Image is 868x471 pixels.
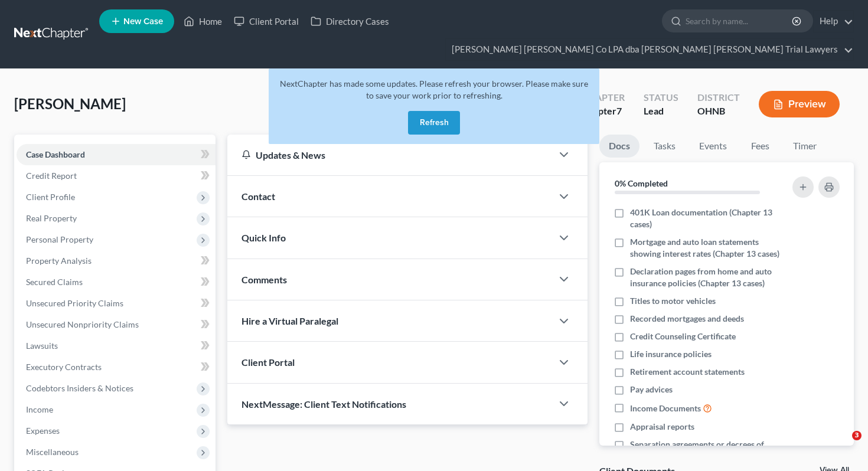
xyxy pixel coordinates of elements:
[599,135,639,158] a: Docs
[14,95,126,112] span: [PERSON_NAME]
[123,17,163,26] span: New Case
[26,404,53,414] span: Income
[26,213,77,223] span: Real Property
[26,192,75,202] span: Client Profile
[630,421,694,433] span: Appraisal reports
[26,171,77,181] span: Credit Report
[26,298,123,308] span: Unsecured Priority Claims
[408,111,460,135] button: Refresh
[17,335,216,356] a: Lawsuits
[644,135,685,158] a: Tasks
[26,149,85,159] span: Case Dashboard
[242,232,286,243] span: Quick Info
[26,426,60,436] span: Expenses
[828,431,856,459] iframe: Intercom live chat
[17,144,216,165] a: Case Dashboard
[178,11,228,32] a: Home
[242,315,338,326] span: Hire a Virtual Paralegal
[697,104,740,118] div: OHNB
[17,314,216,335] a: Unsecured Nonpriority Claims
[690,135,736,158] a: Events
[26,319,139,329] span: Unsecured Nonpriority Claims
[17,356,216,378] a: Executory Contracts
[644,91,678,104] div: Status
[305,11,395,32] a: Directory Cases
[26,234,93,244] span: Personal Property
[17,250,216,272] a: Property Analysis
[630,366,745,378] span: Retirement account statements
[228,11,305,32] a: Client Portal
[630,403,701,414] span: Income Documents
[17,165,216,187] a: Credit Report
[26,256,92,266] span: Property Analysis
[26,383,133,393] span: Codebtors Insiders & Notices
[26,447,79,457] span: Miscellaneous
[17,293,216,314] a: Unsecured Priority Claims
[630,266,780,289] span: Declaration pages from home and auto insurance policies (Chapter 13 cases)
[686,10,794,32] input: Search by name...
[242,356,295,368] span: Client Portal
[630,295,716,307] span: Titles to motor vehicles
[242,398,406,410] span: NextMessage: Client Text Notifications
[242,274,287,285] span: Comments
[616,105,622,116] span: 7
[26,341,58,351] span: Lawsuits
[741,135,779,158] a: Fees
[784,135,826,158] a: Timer
[814,11,853,32] a: Help
[852,431,862,440] span: 3
[242,149,539,161] div: Updates & News
[630,384,673,395] span: Pay advices
[17,272,216,293] a: Secured Claims
[615,178,668,188] strong: 0% Completed
[630,313,744,325] span: Recorded mortgages and deeds
[630,207,780,230] span: 401K Loan documentation (Chapter 13 cases)
[446,39,853,60] a: [PERSON_NAME] [PERSON_NAME] Co LPA dba [PERSON_NAME] [PERSON_NAME] Trial Lawyers
[280,78,588,100] span: NextChapter has made some updates. Please refresh your browser. Please make sure to save your wor...
[26,277,83,287] span: Secured Claims
[582,104,625,118] div: Chapter
[644,104,678,118] div: Lead
[26,362,102,372] span: Executory Contracts
[582,91,625,104] div: Chapter
[630,348,712,360] span: Life insurance policies
[759,91,840,117] button: Preview
[630,236,780,260] span: Mortgage and auto loan statements showing interest rates (Chapter 13 cases)
[697,91,740,104] div: District
[630,331,736,342] span: Credit Counseling Certificate
[242,191,275,202] span: Contact
[630,439,780,462] span: Separation agreements or decrees of divorces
